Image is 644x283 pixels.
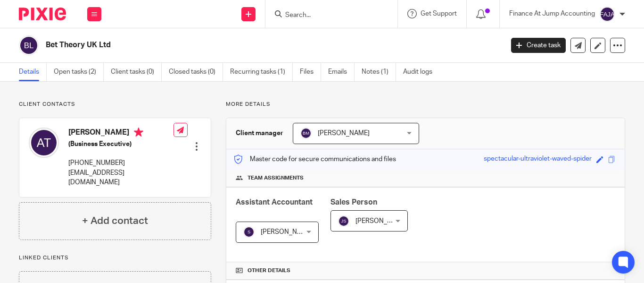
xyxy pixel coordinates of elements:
[300,128,312,139] img: svg%3E
[484,154,592,165] div: spectacular-ultraviolet-waved-spider
[330,198,377,206] span: Sales Person
[600,7,615,22] img: svg%3E
[169,63,223,81] a: Closed tasks (0)
[236,129,283,138] h3: Client manager
[19,63,47,81] a: Details
[421,10,457,17] span: Get Support
[233,154,396,164] p: Master code for secure communications and files
[338,215,349,227] img: svg%3E
[68,128,173,139] h4: [PERSON_NAME]
[111,63,162,81] a: Client tasks (0)
[46,40,407,50] h2: Bet Theory UK Ltd
[243,226,255,238] img: svg%3E
[68,168,173,188] p: [EMAIL_ADDRESS][DOMAIN_NAME]
[226,101,625,108] p: More details
[511,38,566,53] a: Create task
[230,63,293,81] a: Recurring tasks (1)
[236,198,313,206] span: Assistant Accountant
[328,63,355,81] a: Emails
[82,214,148,228] h4: + Add contact
[403,63,439,81] a: Audit logs
[19,101,211,108] p: Client contacts
[300,63,321,81] a: Files
[29,128,59,158] img: svg%3E
[261,229,318,235] span: [PERSON_NAME] B
[248,174,304,182] span: Team assignments
[284,11,369,20] input: Search
[19,8,66,20] img: Pixie
[362,63,396,81] a: Notes (1)
[54,63,104,81] a: Open tasks (2)
[68,158,173,168] p: [PHONE_NUMBER]
[318,130,370,137] span: [PERSON_NAME]
[19,35,39,55] img: svg%3E
[248,267,290,274] span: Other details
[509,9,595,18] p: Finance At Jump Accounting
[355,218,407,224] span: [PERSON_NAME]
[134,128,143,137] i: Primary
[19,254,211,262] p: Linked clients
[68,139,173,149] h5: (Business Executive)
